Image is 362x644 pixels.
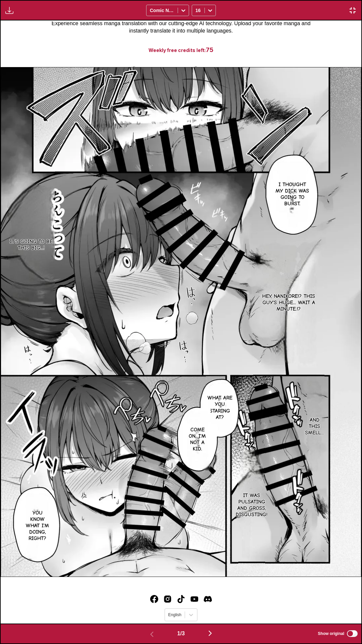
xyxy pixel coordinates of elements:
p: What are you staring at? [206,393,234,422]
p: Come on, I'm not a kid. [184,425,210,454]
img: Download translated images [5,6,13,14]
img: Manga Panel [1,67,361,577]
p: And this smell... [304,416,325,438]
p: It's going to be this big...! [7,237,55,253]
p: It was pulsating and gross, disgusting! [234,491,269,520]
span: 1 / 3 [177,631,185,637]
p: You know what I'm doing, right? [23,508,52,543]
p: I thought my dick was going to burst. [274,180,311,209]
input: Show original [347,630,358,637]
img: Previous page [148,630,156,638]
p: Hey, nanikore!? This guy's huge... Wait a minute.!? [253,292,325,314]
span: Show original [318,631,344,636]
img: Next page [206,629,214,637]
